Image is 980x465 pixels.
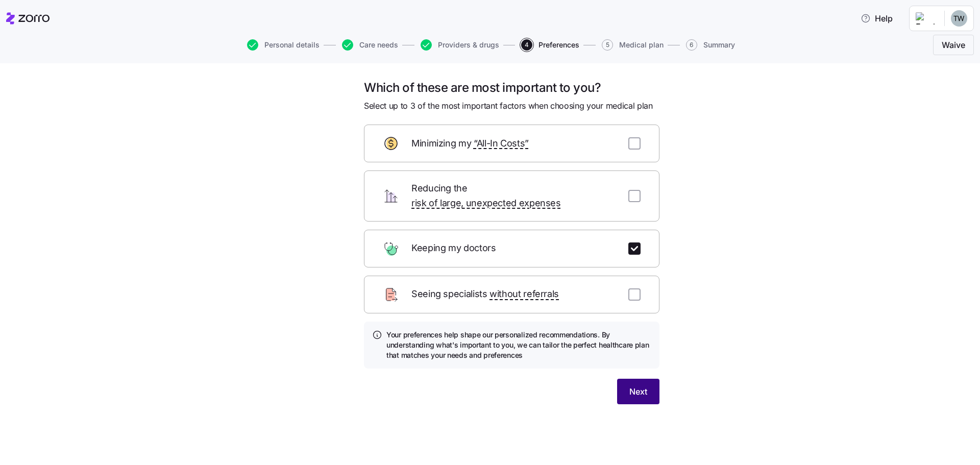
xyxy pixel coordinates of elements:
[438,41,499,48] span: Providers & drugs
[521,39,532,51] span: 4
[421,39,499,51] button: Providers & drugs
[411,196,561,211] span: risk of large, unexpected expenses
[411,181,616,211] span: Reducing the
[364,80,659,95] h1: Which of these are most important to you?
[247,39,320,51] button: Personal details
[359,41,398,48] span: Care needs
[686,39,697,51] span: 6
[602,39,613,51] span: 5
[364,100,653,112] span: Select up to 3 of the most important factors when choosing your medical plan
[419,39,499,51] a: Providers & drugs
[519,39,579,51] a: 4Preferences
[703,41,735,48] span: Summary
[411,136,529,151] span: Minimizing my
[852,8,901,29] button: Help
[489,287,559,302] span: without referrals
[942,39,965,51] span: Waive
[411,287,559,302] span: Seeing specialists
[245,39,320,51] a: Personal details
[619,41,664,48] span: Medical plan
[474,136,529,151] span: “All-In Costs”
[629,385,647,398] span: Next
[686,39,735,51] button: 6Summary
[386,330,651,361] h4: Your preferences help shape our personalized recommendations. By understanding what's important t...
[617,379,659,404] button: Next
[340,39,398,51] a: Care needs
[538,41,579,48] span: Preferences
[521,39,579,51] button: 4Preferences
[951,10,967,27] img: f3bdef7fd84280bec59618c8295f8d27
[602,39,664,51] button: 5Medical plan
[264,41,320,48] span: Personal details
[861,12,893,25] span: Help
[933,35,974,55] button: Waive
[411,241,498,256] span: Keeping my doctors
[342,39,398,51] button: Care needs
[916,12,936,25] img: Employer logo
